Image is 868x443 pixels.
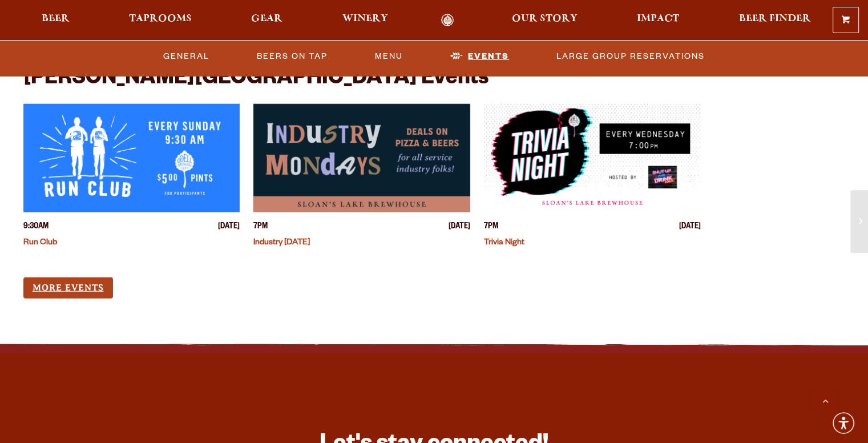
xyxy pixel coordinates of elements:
a: Events [446,43,514,69]
a: Beer Finder [731,14,818,27]
span: [DATE] [679,221,701,233]
span: Taprooms [129,14,192,23]
a: View event details [23,104,240,212]
a: Beers On Tap [252,43,332,69]
h2: [PERSON_NAME][GEOGRAPHIC_DATA] Events [23,67,488,92]
span: Our Story [512,14,578,23]
span: Gear [251,14,282,23]
span: Beer Finder [738,14,810,23]
span: 7PM [253,221,268,233]
a: Odell Home [426,14,469,27]
a: Impact [629,14,687,27]
a: Menu [370,43,407,69]
a: Scroll to top [811,386,839,414]
div: Accessibility Menu [831,410,856,436]
a: Run Club [23,239,57,248]
span: Beer [42,14,70,23]
a: View event details [253,104,470,212]
a: Large Group Reservations [552,43,709,69]
span: 9:30AM [23,221,49,233]
a: Beer [34,14,77,27]
a: More Events (opens in a new window) [23,277,113,299]
a: Industry [DATE] [253,239,310,248]
span: Winery [342,14,388,23]
span: 7PM [484,221,498,233]
a: Gear [244,14,290,27]
a: General [159,43,214,69]
span: [DATE] [449,221,470,233]
a: Trivia Night [484,239,524,248]
a: Our Story [504,14,585,27]
span: Impact [637,14,679,23]
a: Taprooms [122,14,199,27]
a: Winery [335,14,395,27]
span: [DATE] [218,221,240,233]
a: View event details [484,104,701,212]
